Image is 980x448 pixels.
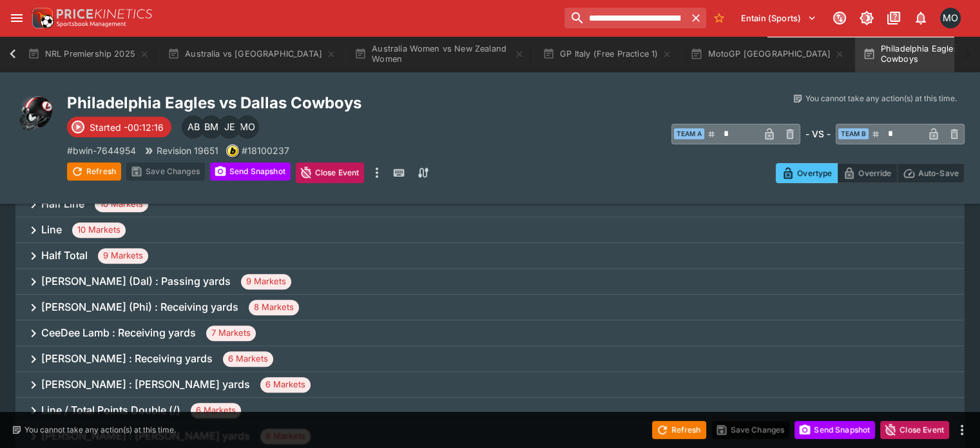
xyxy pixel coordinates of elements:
p: You cannot take any action(s) at this time. [24,424,176,436]
img: bwin.png [227,145,238,157]
span: 9 Markets [241,275,291,288]
span: Team A [674,128,704,139]
h6: [PERSON_NAME] (Dal) : Passing yards [41,275,231,288]
p: Revision 19651 [157,144,218,157]
button: GP Italy (Free Practice 1) [535,36,680,72]
button: Australia Women vs New Zealand Women [347,36,532,72]
button: Override [837,163,897,183]
img: PriceKinetics [57,9,152,19]
span: 9 Markets [98,249,148,262]
span: 10 Markets [95,198,148,211]
button: Select Tenant [733,8,824,28]
button: Send Snapshot [794,421,875,439]
p: Copy To Clipboard [242,144,289,157]
div: Start From [776,163,965,183]
span: 6 Markets [191,404,241,417]
p: Auto-Save [918,166,959,180]
h6: CeeDee Lamb : Receiving yards [41,326,196,340]
button: Matt Oliver [936,4,965,32]
h6: [PERSON_NAME] : Receiving yards [41,352,213,365]
button: Documentation [882,6,905,30]
div: bwin [226,144,239,157]
h6: Line / Total Points Double (/) [41,404,180,417]
button: NRL Premiership 2025 [20,36,157,72]
h6: Half Total [41,249,88,262]
button: Close Event [880,421,949,439]
span: 7 Markets [206,327,256,340]
button: more [954,422,970,438]
span: 8 Markets [249,301,299,314]
span: Team B [838,128,869,139]
img: american_football.png [15,93,57,134]
button: Refresh [67,162,121,180]
div: Matt Oliver [940,8,961,28]
h6: Line [41,223,62,237]
button: Overtype [776,163,838,183]
div: James Edlin [218,115,241,139]
input: search [564,8,685,28]
button: Toggle light/dark mode [855,6,878,30]
button: MotoGP [GEOGRAPHIC_DATA] [682,36,852,72]
div: Byron Monk [200,115,223,139]
h6: Half Line [41,197,84,211]
h6: [PERSON_NAME] (Phi) : Receiving yards [41,300,238,314]
img: Sportsbook Management [57,21,126,27]
button: Close Event [296,162,365,183]
div: Alex Bothe [182,115,205,139]
button: Connected to PK [828,6,851,30]
span: 6 Markets [260,378,311,391]
h6: [PERSON_NAME] : [PERSON_NAME] yards [41,378,250,391]
p: You cannot take any action(s) at this time. [805,93,957,104]
div: Matthew Oliver [236,115,259,139]
button: more [369,162,385,183]
span: 10 Markets [72,224,126,237]
button: Send Snapshot [210,162,291,180]
p: Copy To Clipboard [67,144,136,157]
h6: - VS - [805,127,831,141]
p: Overtype [797,166,832,180]
button: No Bookmarks [709,8,729,28]
button: Australia vs [GEOGRAPHIC_DATA] [160,36,344,72]
p: Override [858,166,891,180]
button: Notifications [909,6,932,30]
img: PriceKinetics Logo [28,5,54,31]
button: Refresh [652,421,706,439]
button: Auto-Save [897,163,965,183]
h2: Copy To Clipboard [67,93,591,113]
span: 6 Markets [223,353,273,365]
button: open drawer [5,6,28,30]
p: Started -00:12:16 [90,121,164,134]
